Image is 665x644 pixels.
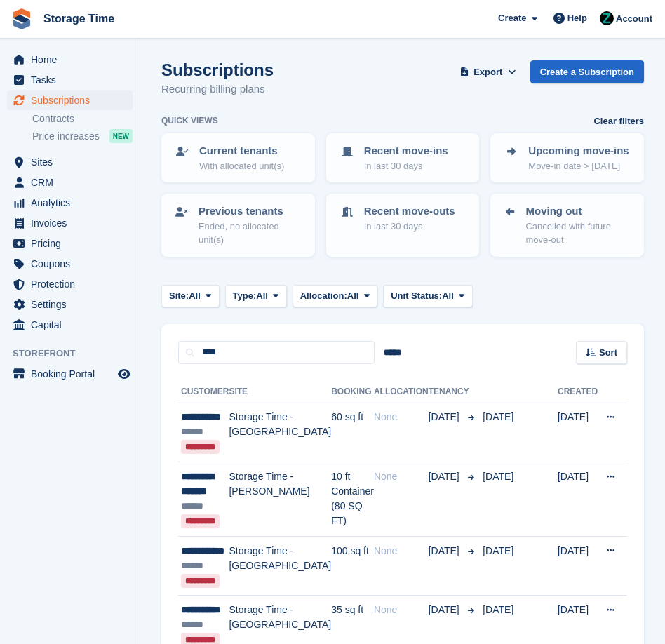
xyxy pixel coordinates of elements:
a: Current tenants With allocated unit(s) [163,135,314,181]
button: Export [457,60,519,83]
span: Subscriptions [31,90,115,110]
td: [DATE] [558,403,598,462]
a: Clear filters [593,114,644,128]
a: Recent move-outs In last 30 days [328,195,478,241]
span: Analytics [31,193,115,213]
a: Upcoming move-ins Move-in date > [DATE] [492,135,643,181]
span: [DATE] [429,603,462,617]
span: Create [498,11,526,25]
h1: Subscriptions [161,60,274,79]
th: Customer [178,381,229,403]
span: CRM [31,173,115,192]
span: All [256,289,268,303]
h6: Quick views [161,114,218,127]
a: Preview store [116,365,133,382]
p: Upcoming move-ins [528,143,629,159]
a: Storage Time [38,7,120,30]
a: menu [7,234,133,253]
a: menu [7,70,133,90]
p: Cancelled with future move-out [525,220,631,247]
img: Zain Sarwar [600,11,614,25]
span: Unit Status: [391,289,442,303]
span: Protection [31,274,115,294]
a: menu [7,295,133,314]
a: menu [7,254,133,274]
button: Unit Status: All [383,285,472,308]
div: NEW [109,129,133,143]
span: Sort [599,346,617,360]
p: Previous tenants [199,203,302,220]
img: stora-icon-8386f47178a22dfd0bd8f6a31ec36ba5ce8667c1dd55bd0f319d3a0aa187defe.svg [11,8,32,29]
p: With allocated unit(s) [199,159,284,173]
p: Current tenants [199,143,284,159]
p: Moving out [525,203,631,220]
div: None [374,410,429,424]
span: Help [567,11,587,25]
p: Ended, no allocated unit(s) [199,220,302,247]
td: Storage Time - [GEOGRAPHIC_DATA] [229,403,331,462]
span: All [189,289,201,303]
a: menu [7,213,133,233]
span: Home [31,50,115,69]
a: menu [7,315,133,335]
span: [DATE] [429,544,462,558]
span: [DATE] [483,604,513,615]
a: menu [7,152,133,172]
span: Coupons [31,254,115,274]
span: Sites [31,152,115,172]
div: None [374,544,429,558]
p: Recent move-ins [364,143,448,159]
a: menu [7,50,133,69]
span: [DATE] [429,410,462,424]
span: All [442,289,454,303]
p: Recurring billing plans [161,81,274,98]
td: Storage Time - [GEOGRAPHIC_DATA] [229,536,331,596]
span: Allocation: [300,289,347,303]
a: Previous tenants Ended, no allocated unit(s) [163,195,314,255]
a: Create a Subscription [530,60,644,83]
td: [DATE] [558,462,598,537]
a: menu [7,364,133,384]
a: Price increases NEW [32,128,133,144]
th: Site [229,381,331,403]
button: Allocation: All [293,285,378,308]
th: Tenancy [429,381,478,403]
th: Created [558,381,598,403]
span: Invoices [31,213,115,233]
span: Site: [169,289,189,303]
th: Allocation [374,381,429,403]
span: Booking Portal [31,364,115,384]
p: In last 30 days [364,159,448,173]
td: 10 ft Container (80 SQ FT) [331,462,374,537]
span: Settings [31,295,115,314]
span: Price increases [32,130,100,143]
td: [DATE] [558,536,598,596]
span: Capital [31,315,115,335]
span: [DATE] [483,545,513,556]
span: Tasks [31,70,115,90]
a: Moving out Cancelled with future move-out [492,195,643,255]
span: All [347,289,359,303]
button: Site: All [161,285,220,308]
span: [DATE] [429,469,462,484]
a: Recent move-ins In last 30 days [328,135,478,181]
p: Recent move-outs [364,203,455,220]
div: None [374,603,429,617]
p: In last 30 days [364,220,455,234]
span: Type: [233,289,257,303]
a: menu [7,173,133,192]
p: Move-in date > [DATE] [528,159,629,173]
th: Booking [331,381,374,403]
button: Type: All [225,285,287,308]
a: menu [7,90,133,110]
a: menu [7,274,133,294]
a: Contracts [32,112,133,126]
span: [DATE] [483,471,513,482]
td: 100 sq ft [331,536,374,596]
a: menu [7,193,133,213]
span: [DATE] [483,411,513,422]
td: 60 sq ft [331,403,374,462]
td: Storage Time - [PERSON_NAME] [229,462,331,537]
span: Storefront [13,347,140,361]
span: Pricing [31,234,115,253]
